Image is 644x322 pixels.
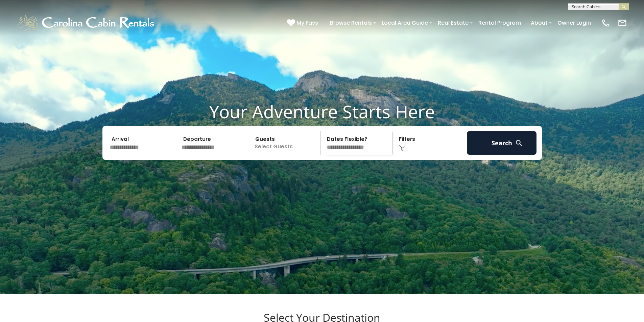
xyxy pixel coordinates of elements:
[467,131,537,155] button: Search
[17,13,157,33] img: White-1-1-2.png
[327,17,375,29] a: Browse Rentals
[515,139,523,147] img: search-regular-white.png
[618,18,627,28] img: mail-regular-white.png
[527,17,551,29] a: About
[251,131,321,155] p: Select Guests
[5,101,639,122] h1: Your Adventure Starts Here
[399,145,406,151] img: filter--v1.png
[287,19,320,27] a: My Favs
[475,17,524,29] a: Rental Program
[296,19,318,27] span: My Favs
[601,18,611,28] img: phone-regular-white.png
[434,17,472,29] a: Real Estate
[378,17,431,29] a: Local Area Guide
[554,17,594,29] a: Owner Login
